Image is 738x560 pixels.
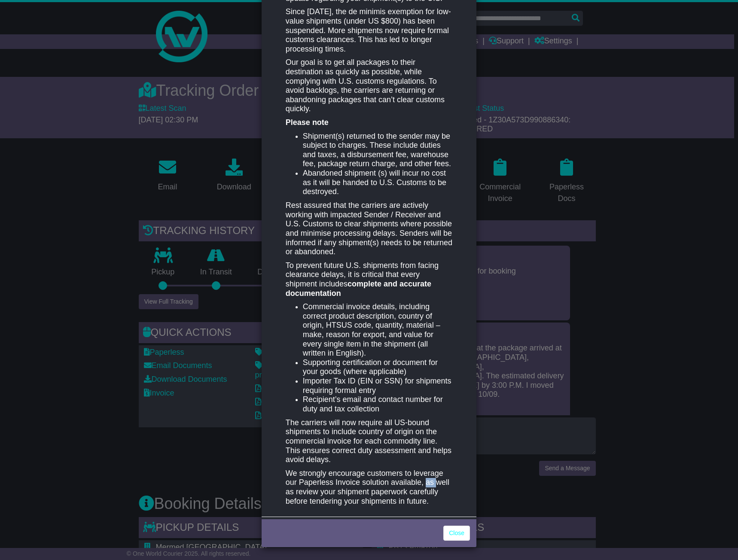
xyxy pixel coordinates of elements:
li: Supporting certification or document for your goods (where applicable) [303,358,452,377]
p: Since [DATE], the de minimis exemption for low-value shipments (under US $800) has been suspended... [286,7,452,54]
li: Abandoned shipment (s) will incur no cost as it will be handed to U.S. Customs to be destroyed. [303,169,452,197]
a: Close [443,526,470,541]
p: Rest assured that the carriers are actively working with impacted Sender / Receiver and U.S. Cust... [286,201,452,257]
li: Shipment(s) returned to the sender may be subject to charges. These include duties and taxes, a d... [303,132,452,169]
strong: complete and accurate documentation [286,280,431,298]
p: We strongly encourage customers to leverage our Paperless Invoice solution available, as well as ... [286,469,452,506]
li: Importer Tax ID (EIN or SSN) for shipments requiring formal entry [303,377,452,395]
strong: Please note [286,118,329,127]
li: Commercial invoice details, including correct product description, country of origin, HTSUS code,... [303,302,452,358]
p: Our goal is to get all packages to their destination as quickly as possible, while complying with... [286,58,452,114]
p: To prevent future U.S. shipments from facing clearance delays, it is critical that every shipment... [286,261,452,298]
li: Recipient’s email and contact number for duty and tax collection [303,395,452,414]
p: The carriers will now require all US-bound shipments to include country of origin on the commerci... [286,418,452,465]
